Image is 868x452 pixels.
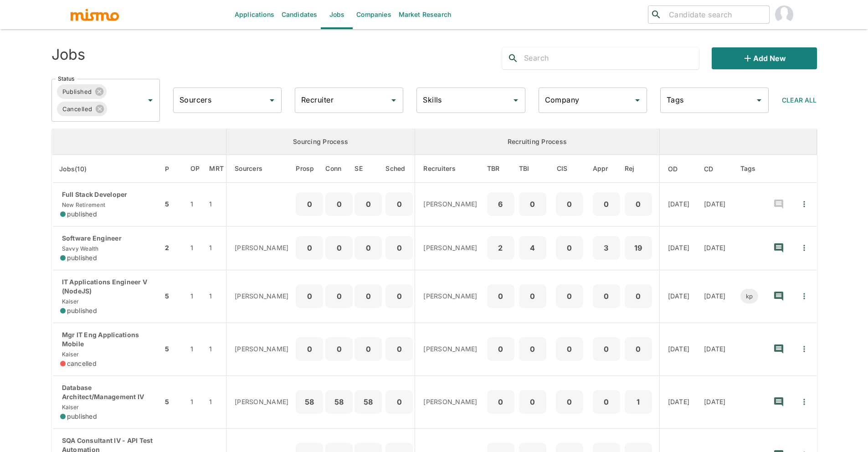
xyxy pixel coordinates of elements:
input: Search [524,51,699,66]
div: Cancelled [57,102,108,116]
span: Kaiser [60,351,79,358]
th: Recruiters [415,155,485,183]
p: 0 [389,241,409,254]
p: 0 [523,290,543,303]
button: search [502,47,524,69]
span: published [67,253,97,262]
td: [DATE] [697,226,733,270]
p: 58 [299,395,319,408]
p: 0 [523,395,543,408]
p: 0 [596,395,616,408]
td: [DATE] [659,323,697,375]
button: recent-notes [768,285,790,307]
td: 5 [163,375,183,428]
p: 0 [358,241,378,254]
td: [DATE] [697,375,733,428]
p: [PERSON_NAME] [235,397,288,406]
button: recent-notes [768,237,790,259]
th: Sourcers [226,155,296,183]
span: Clear All [782,96,817,104]
span: OD [668,164,690,175]
th: Created At [697,155,733,183]
p: 0 [358,290,378,303]
p: 0 [329,198,349,211]
p: 0 [389,198,409,211]
td: 1 [207,270,226,323]
button: Open [631,94,644,107]
td: 1 [207,226,226,270]
td: 1 [183,226,207,270]
span: cancelled [67,359,97,368]
th: Open Positions [183,155,207,183]
p: 0 [389,343,409,355]
td: [DATE] [659,226,697,270]
th: Prospects [296,155,325,183]
div: Published [57,84,107,99]
p: 0 [299,343,319,355]
p: [PERSON_NAME] [423,200,477,209]
p: 58 [329,395,349,408]
button: Quick Actions [794,286,814,306]
td: [DATE] [697,323,733,375]
p: [PERSON_NAME] [235,344,288,354]
p: 0 [299,290,319,303]
img: Paola Pacheco [775,5,793,24]
td: 1 [207,323,226,375]
button: Open [753,94,765,107]
p: 0 [560,198,580,211]
p: 0 [628,290,648,303]
span: New Retirement [60,201,106,208]
p: 0 [628,198,648,211]
td: [DATE] [659,270,697,323]
td: [DATE] [697,183,733,226]
th: Approved [591,155,622,183]
p: 3 [596,241,616,254]
td: [DATE] [659,375,697,428]
button: Quick Actions [794,194,814,214]
p: 0 [491,343,511,355]
span: kp [740,292,759,301]
span: Cancelled [57,104,98,114]
p: 0 [628,343,648,355]
button: recent-notes [768,338,790,360]
label: Status [58,75,74,82]
p: 0 [560,290,580,303]
p: 19 [628,241,648,254]
button: Quick Actions [794,238,814,258]
td: 5 [163,323,183,375]
button: Open [387,94,400,107]
span: Published [57,87,98,97]
th: Sent Emails [353,155,384,183]
button: recent-notes [768,391,790,413]
p: Software Engineer [60,234,155,243]
span: Jobs(10) [59,164,98,175]
p: 0 [560,343,580,355]
td: 1 [183,375,207,428]
input: Candidate search [665,8,765,21]
span: Kaiser [60,298,79,305]
th: Onboarding Date [659,155,697,183]
button: Add new [712,47,817,69]
th: To Be Reviewed [485,155,517,183]
p: 0 [329,343,349,355]
p: 1 [628,395,648,408]
p: 0 [299,241,319,254]
p: 0 [299,198,319,211]
p: 4 [523,241,543,254]
td: 2 [163,226,183,270]
p: 0 [523,198,543,211]
p: 0 [358,343,378,355]
td: 1 [183,270,207,323]
p: [PERSON_NAME] [235,292,288,301]
td: 1 [183,323,207,375]
td: 1 [207,183,226,226]
p: Database Architect/Management IV [60,383,155,401]
th: Tags [733,155,766,183]
button: Quick Actions [794,339,814,359]
th: Client Interview Scheduled [549,155,591,183]
p: 0 [491,290,511,303]
td: 5 [163,270,183,323]
p: 58 [358,395,378,408]
img: logo [70,8,120,21]
p: 0 [389,395,409,408]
